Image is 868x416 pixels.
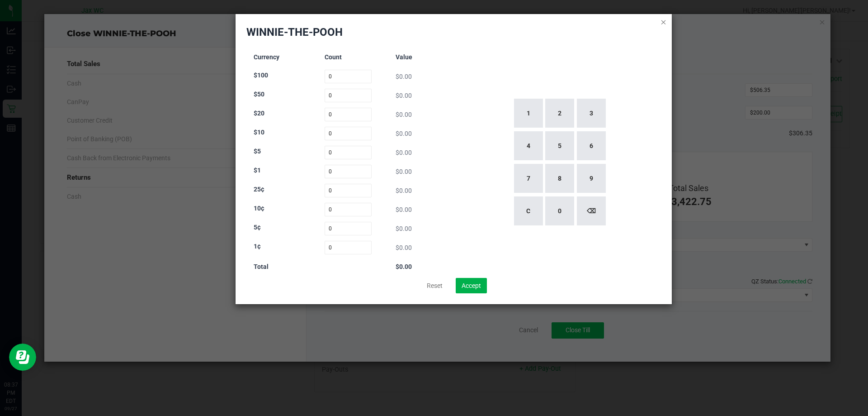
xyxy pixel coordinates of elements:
button: 8 [545,164,574,193]
label: 25¢ [254,185,264,194]
span: $0.00 [396,206,412,213]
input: Count [325,146,372,159]
input: Count [325,203,372,216]
label: $10 [254,128,264,137]
label: $20 [254,109,264,118]
label: 10¢ [254,204,264,213]
span: $0.00 [396,111,412,118]
button: C [514,196,543,225]
span: $0.00 [396,92,412,99]
h2: WINNIE-THE-POOH [246,25,343,39]
h3: Value [396,54,443,61]
label: 1¢ [254,242,261,251]
span: $0.00 [396,225,412,232]
h3: $0.00 [396,263,443,270]
span: $0.00 [396,73,412,80]
button: 2 [545,99,574,128]
button: 0 [545,196,574,225]
button: 6 [577,131,606,160]
h3: Currency [254,54,301,61]
button: ⌫ [577,196,606,225]
input: Count [325,222,372,235]
button: 4 [514,131,543,160]
button: 1 [514,99,543,128]
button: Reset [421,278,448,293]
input: Count [325,241,372,254]
button: 7 [514,164,543,193]
input: Count [325,184,372,197]
h3: Count [325,54,372,61]
label: $100 [254,71,268,80]
input: Count [325,89,372,102]
span: $0.00 [396,168,412,175]
input: Count [325,165,372,178]
button: 9 [577,164,606,193]
input: Count [325,108,372,121]
h3: Total [254,263,301,270]
span: $0.00 [396,149,412,156]
button: 5 [545,131,574,160]
input: Count [325,70,372,83]
span: $0.00 [396,130,412,137]
span: $0.00 [396,244,412,251]
label: $50 [254,90,264,99]
button: 3 [577,99,606,128]
label: 5¢ [254,223,261,232]
span: $0.00 [396,187,412,194]
label: $5 [254,147,261,156]
input: Count [325,127,372,140]
iframe: Resource center [9,344,36,371]
label: $1 [254,166,261,175]
button: Accept [456,278,487,293]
